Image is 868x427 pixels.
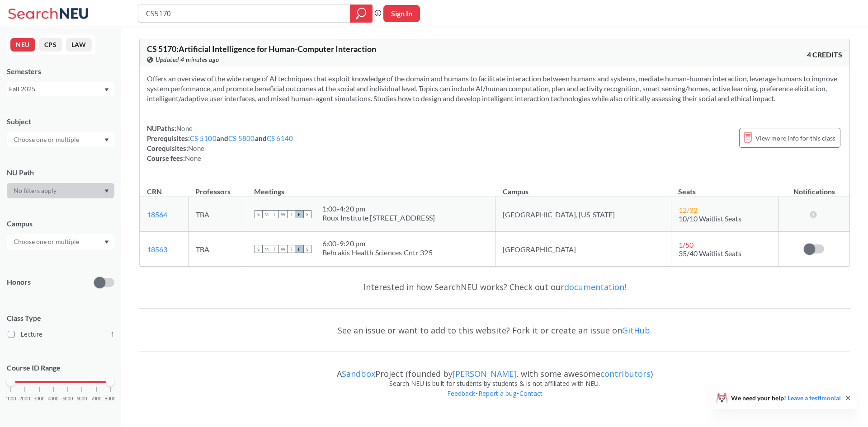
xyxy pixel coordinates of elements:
span: 6000 [76,396,87,401]
span: Class Type [7,313,114,323]
button: NEU [10,38,35,52]
span: None [188,144,204,152]
a: GitHub [622,325,650,336]
div: 6:00 - 9:20 pm [322,239,433,248]
div: See an issue or want to add to this website? Fork it or create an issue on . [139,317,850,343]
section: Offers an overview of the wide range of AI techniques that exploit knowledge of the domain and hu... [147,74,842,103]
span: 12 / 32 [679,206,698,214]
td: [GEOGRAPHIC_DATA], [US_STATE] [495,197,671,232]
span: 2000 [19,396,30,401]
div: • • [139,389,850,412]
a: Contact [519,389,543,398]
a: 18564 [147,210,167,219]
span: W [279,210,287,218]
span: We need your help! [731,395,841,401]
span: S [303,245,311,253]
button: Sign In [383,5,420,22]
p: Course ID Range [7,363,114,373]
div: A Project (founded by , with some awesome ) [139,361,850,379]
span: W [279,245,287,253]
svg: Dropdown arrow [104,138,109,142]
span: 3000 [34,396,45,401]
div: 1:00 - 4:20 pm [322,204,435,213]
th: Seats [671,178,778,197]
span: View more info for this class [755,132,835,144]
svg: Dropdown arrow [104,88,109,92]
span: F [295,210,303,218]
div: Dropdown arrow [7,234,114,249]
th: Notifications [778,178,849,197]
a: Report a bug [478,389,517,398]
td: TBA [188,232,247,267]
span: 1 [111,329,114,339]
span: None [185,154,201,162]
span: T [287,245,295,253]
a: Leave a testimonial [788,394,841,402]
span: 5000 [62,396,73,401]
span: Updated 4 minutes ago [156,55,219,65]
span: M [263,245,271,253]
span: 4 CREDITS [807,50,842,60]
div: Interested in how SearchNEU works? Check out our [139,274,850,300]
td: TBA [188,197,247,232]
a: contributors [600,368,651,379]
a: [PERSON_NAME] [453,368,516,379]
span: 1 / 50 [679,240,693,249]
div: Campus [7,219,114,229]
div: NU Path [7,168,114,178]
svg: Dropdown arrow [104,189,109,193]
input: Choose one or multiple [9,134,85,145]
div: Subject [7,117,114,127]
div: Roux Institute [STREET_ADDRESS] [322,213,435,222]
div: magnifying glass [350,5,373,23]
div: Dropdown arrow [7,132,114,147]
div: CRN [147,187,162,197]
input: Choose one or multiple [9,236,85,247]
span: 7000 [91,396,102,401]
input: Class, professor, course number, "phrase" [145,6,344,21]
div: Behrakis Health Sciences Cntr 325 [322,248,433,257]
div: NUPaths: Prerequisites: and and Corequisites: Course fees: [147,123,293,163]
a: documentation! [564,282,626,292]
span: T [271,210,279,218]
span: None [176,124,193,132]
span: S [303,210,311,218]
a: CS 5800 [228,134,255,142]
span: CS 5170 : Artificial Intelligence for Human-Computer Interaction [147,44,376,54]
span: 1000 [5,396,16,401]
th: Campus [495,178,671,197]
span: M [263,210,271,218]
div: Fall 2025Dropdown arrow [7,82,114,96]
a: Sandbox [342,368,375,379]
span: F [295,245,303,253]
p: Honors [7,277,31,287]
span: 4000 [48,396,59,401]
button: LAW [66,38,92,52]
a: Feedback [447,389,476,398]
button: CPS [39,38,62,52]
span: 8000 [105,396,116,401]
div: Search NEU is built for students by students & is not affiliated with NEU. [139,379,850,389]
span: T [287,210,295,218]
span: S [255,210,263,218]
span: T [271,245,279,253]
span: 10/10 Waitlist Seats [679,214,741,223]
td: [GEOGRAPHIC_DATA] [495,232,671,267]
span: 35/40 Waitlist Seats [679,249,741,258]
span: S [255,245,263,253]
a: CS 6140 [267,134,293,142]
th: Meetings [247,178,495,197]
a: 18563 [147,245,167,253]
div: Semesters [7,66,114,76]
div: Fall 2025 [9,84,104,94]
svg: magnifying glass [356,7,367,20]
a: CS 5100 [190,134,217,142]
svg: Dropdown arrow [104,240,109,244]
label: Lecture [8,328,114,340]
th: Professors [188,178,247,197]
div: Dropdown arrow [7,183,114,198]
